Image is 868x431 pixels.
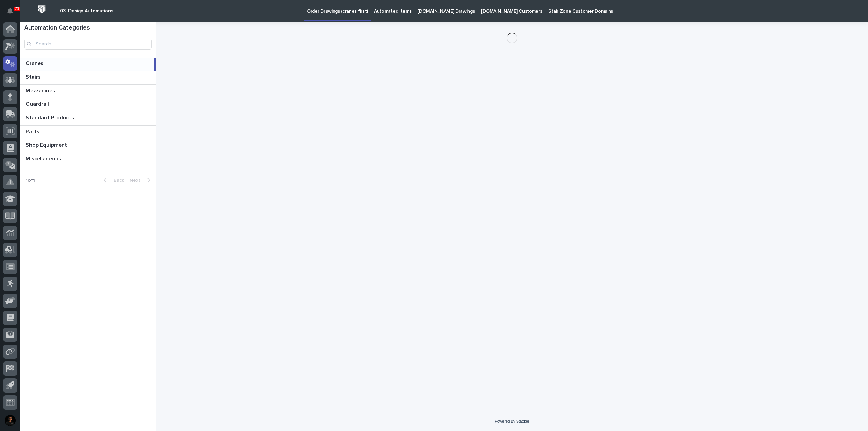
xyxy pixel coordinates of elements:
button: Back [98,177,127,183]
p: Mezzanines [26,86,56,94]
p: 1 of 1 [20,172,40,189]
a: MiscellaneousMiscellaneous [20,153,156,166]
h1: Automation Categories [24,24,152,32]
span: Back [110,178,124,183]
a: CranesCranes [20,58,156,71]
span: Next [130,178,144,183]
a: StairsStairs [20,71,156,85]
div: Notifications71 [8,8,17,19]
button: Notifications [3,4,17,18]
a: Standard ProductsStandard Products [20,112,156,125]
img: Workspace Logo [36,3,48,16]
p: Standard Products [26,113,75,121]
a: PartsParts [20,126,156,139]
a: Shop EquipmentShop Equipment [20,139,156,153]
h2: 03. Design Automations [60,8,113,14]
a: GuardrailGuardrail [20,98,156,112]
button: users-avatar [3,413,17,428]
input: Search [24,39,152,50]
a: MezzaninesMezzanines [20,85,156,98]
p: Shop Equipment [26,141,68,149]
p: Miscellaneous [26,154,62,162]
p: Parts [26,127,41,135]
p: Cranes [26,59,45,67]
button: Next [127,177,156,183]
a: Powered By Stacker [495,419,529,423]
p: 71 [15,6,19,11]
p: Guardrail [26,100,51,107]
p: Stairs [26,73,42,80]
